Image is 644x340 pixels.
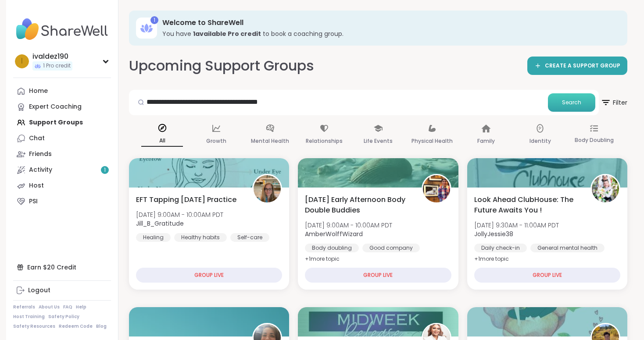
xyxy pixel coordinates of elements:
[474,230,513,238] b: JollyJessie38
[474,221,559,230] span: [DATE] 9:30AM - 11:00AM PDT
[29,103,82,111] div: Expert Coaching
[13,283,111,298] a: Logout
[136,268,282,283] div: GROUP LIVE
[136,219,184,228] b: Jill_B_Gratitude
[530,244,605,252] div: General mental health
[530,136,551,146] p: Identity
[423,175,450,202] img: AmberWolffWizard
[592,175,619,202] img: JollyJessie38
[13,83,111,99] a: Home
[13,304,35,310] a: Referrals
[59,323,93,329] a: Redeem Code
[13,99,111,115] a: Expert Coaching
[29,134,45,143] div: Chat
[76,304,86,310] a: Help
[63,304,72,310] a: FAQ
[230,233,269,242] div: Self-care
[474,268,620,283] div: GROUP LIVE
[129,56,314,76] h2: Upcoming Support Groups
[601,90,627,115] button: Filter
[562,99,581,106] span: Search
[306,136,343,146] p: Relationships
[136,233,171,242] div: Healing
[305,244,359,252] div: Body doubling
[174,233,227,242] div: Healthy habits
[362,244,420,252] div: Good company
[575,135,614,145] p: Body Doubling
[545,62,620,70] span: CREATE A SUPPORT GROUP
[305,221,392,230] span: [DATE] 9:00AM - 10:00AM PDT
[43,62,71,70] span: 1 Pro credit
[305,268,451,283] div: GROUP LIVE
[141,135,183,147] p: All
[13,178,111,194] a: Host
[13,314,45,320] a: Host Training
[21,56,23,67] span: i
[29,150,52,159] div: Friends
[527,57,627,75] a: CREATE A SUPPORT GROUP
[474,195,581,216] span: Look Ahead ClubHouse: The Future Awaits You !
[477,136,495,146] p: Family
[13,194,111,209] a: PSI
[13,162,111,178] a: Activity1
[13,146,111,162] a: Friends
[32,52,72,61] div: ivaldez190
[474,244,527,252] div: Daily check-in
[136,195,236,205] span: EFT Tapping [DATE] Practice
[48,314,79,320] a: Safety Policy
[104,166,106,174] span: 1
[29,87,48,96] div: Home
[162,18,615,28] h3: Welcome to ShareWell
[136,210,223,219] span: [DATE] 9:00AM - 10:00AM PDT
[29,181,44,190] div: Host
[96,323,107,329] a: Blog
[305,230,363,238] b: AmberWolffWizard
[28,286,50,295] div: Logout
[305,195,411,216] span: [DATE] Early Afternoon Body Double Buddies
[193,29,261,38] b: 1 available Pro credit
[150,16,158,24] div: 1
[29,166,52,174] div: Activity
[548,93,595,112] button: Search
[162,29,615,38] h3: You have to book a coaching group.
[411,136,453,146] p: Physical Health
[13,14,111,45] img: ShareWell Nav Logo
[254,175,281,202] img: Jill_B_Gratitude
[13,131,111,146] a: Chat
[251,136,289,146] p: Mental Health
[29,197,38,206] div: PSI
[206,136,226,146] p: Growth
[39,304,60,310] a: About Us
[13,259,111,275] div: Earn $20 Credit
[601,92,627,113] span: Filter
[364,136,393,146] p: Life Events
[13,323,55,329] a: Safety Resources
